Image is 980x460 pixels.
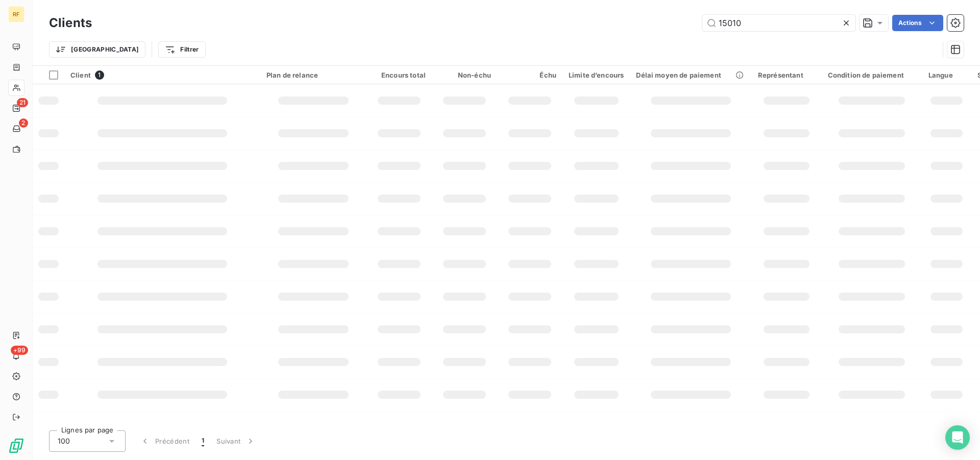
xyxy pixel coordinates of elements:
span: Client [70,71,91,79]
div: Open Intercom Messenger [945,425,970,450]
span: 1 [202,436,204,446]
div: Condition de paiement [828,71,916,79]
a: 21 [8,100,24,116]
a: 2 [8,120,24,137]
div: Non-échu [438,71,491,79]
button: Précédent [134,430,195,452]
button: Actions [892,15,943,31]
span: 100 [58,436,70,446]
button: Filtrer [158,41,205,58]
input: Rechercher [702,15,855,31]
div: Langue [928,71,965,79]
button: 1 [195,430,210,452]
img: Logo LeanPay [8,438,24,454]
div: Délai moyen de paiement [636,71,745,79]
div: Plan de relance [266,71,360,79]
span: 1 [95,70,104,80]
button: Suivant [210,430,262,452]
div: Limite d’encours [569,71,624,79]
span: 2 [19,118,28,128]
span: +99 [11,346,28,355]
div: Représentant [758,71,816,79]
h3: Clients [49,14,92,32]
div: Échu [503,71,556,79]
div: Encours total [373,71,426,79]
span: 21 [17,98,28,107]
div: RF [8,6,24,22]
button: [GEOGRAPHIC_DATA] [49,41,145,58]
